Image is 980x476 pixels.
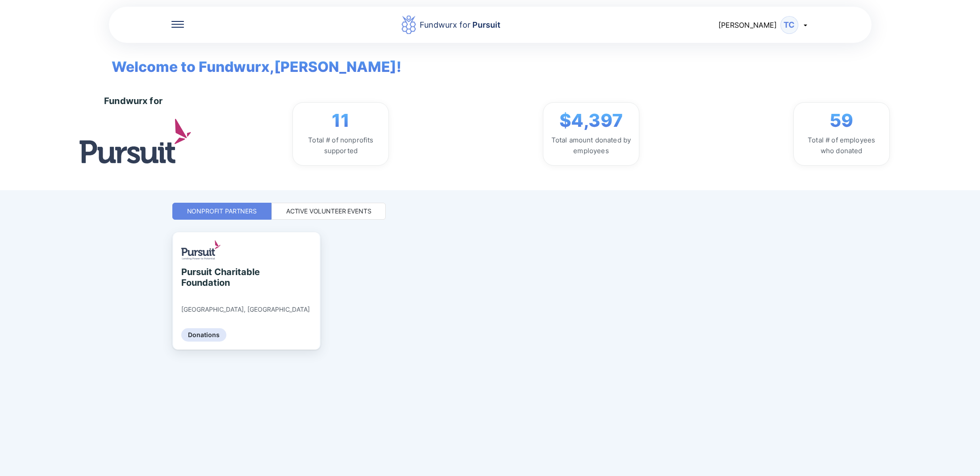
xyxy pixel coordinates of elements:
[471,20,500,29] span: Pursuit
[79,119,191,163] img: logo.jpg
[181,267,263,288] div: Pursuit Charitable Foundation
[104,96,163,106] div: Fundwurx for
[830,110,853,131] span: 59
[98,43,401,78] span: Welcome to Fundwurx, [PERSON_NAME] !
[801,135,882,156] div: Total # of employees who donated
[332,110,350,131] span: 11
[181,328,226,342] div: Donations
[780,16,798,34] div: TC
[286,207,371,216] div: Active Volunteer Events
[550,135,632,156] div: Total amount donated by employees
[420,19,500,31] div: Fundwurx for
[718,21,777,29] span: [PERSON_NAME]
[300,135,381,156] div: Total # of nonprofits supported
[559,110,623,131] span: $4,397
[187,207,257,216] div: Nonprofit Partners
[181,305,310,313] div: [GEOGRAPHIC_DATA], [GEOGRAPHIC_DATA]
